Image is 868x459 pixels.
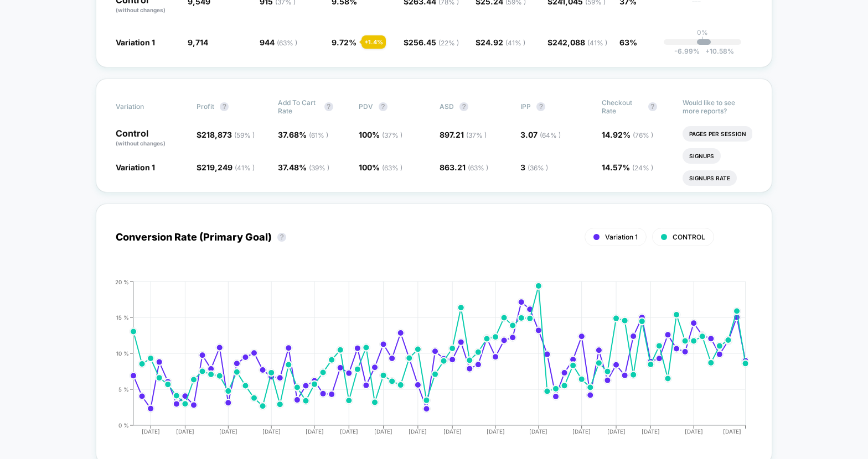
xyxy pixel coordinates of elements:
tspan: 20 % [115,278,129,285]
span: $ [547,38,607,47]
span: 256.45 [409,38,459,47]
span: Add To Cart Rate [278,98,319,115]
span: ( 63 % ) [382,164,402,172]
li: Pages Per Session [683,126,753,142]
span: 3.07 [520,130,561,139]
span: ( 22 % ) [438,39,459,47]
span: 14.92 % [602,130,653,139]
button: ? [648,102,657,111]
span: ( 36 % ) [528,164,548,172]
tspan: [DATE] [487,428,505,435]
span: 24.92 [480,38,525,47]
tspan: [DATE] [685,428,703,435]
li: Signups [683,148,721,164]
span: $ [476,38,525,47]
tspan: [DATE] [142,428,160,435]
span: ( 37 % ) [466,131,487,139]
tspan: 5 % [118,385,129,392]
tspan: [DATE] [443,428,462,435]
tspan: [DATE] [409,428,427,435]
span: ( 63 % ) [468,164,488,172]
span: 37.48 % [278,163,329,172]
span: -6.99 % [674,47,700,55]
div: CONVERSION_RATE [105,279,741,445]
span: 14.57 % [602,163,653,172]
span: ( 39 % ) [309,164,329,172]
span: 10.58 % [700,47,734,55]
tspan: [DATE] [723,428,741,435]
span: (without changes) [116,7,166,13]
tspan: [DATE] [219,428,237,435]
span: CONTROL [673,233,705,241]
span: ( 41 % ) [505,39,525,47]
span: Variation [116,98,177,115]
span: $ [197,130,255,139]
span: IPP [520,102,531,111]
tspan: [DATE] [262,428,281,435]
div: + 1.4 % [361,35,386,49]
span: Profit [197,102,214,111]
span: 100 % [359,163,402,172]
tspan: 15 % [116,314,129,320]
span: 9,714 [188,38,208,47]
button: ? [536,102,545,111]
button: ? [220,102,229,111]
span: ASD [440,102,454,111]
p: 0% [697,28,708,36]
span: Checkout Rate [602,98,643,115]
span: ( 76 % ) [633,131,653,139]
span: 9.72 % [332,38,356,47]
button: ? [379,102,387,111]
button: ? [277,233,286,242]
span: 219,249 [201,163,255,172]
span: 37.68 % [278,130,328,139]
span: PDV [359,102,373,111]
span: (without changes) [116,140,166,147]
tspan: [DATE] [176,428,194,435]
span: Variation 1 [116,38,155,47]
tspan: [DATE] [306,428,324,435]
button: ? [459,102,468,111]
span: 944 [260,38,297,47]
span: 3 [520,163,548,172]
span: 100 % [359,130,402,139]
tspan: 10 % [116,350,129,356]
tspan: [DATE] [374,428,392,435]
tspan: [DATE] [530,428,548,435]
tspan: [DATE] [572,428,591,435]
span: ( 41 % ) [235,164,255,172]
button: ? [324,102,333,111]
span: 897.21 [440,130,487,139]
span: 218,873 [201,130,255,139]
span: Variation 1 [605,233,638,241]
span: $ [197,163,255,172]
span: 863.21 [440,163,488,172]
span: ( 41 % ) [587,39,607,47]
span: 242,088 [552,38,607,47]
p: Control [116,129,185,148]
span: ( 61 % ) [309,131,328,139]
span: ( 24 % ) [632,164,653,172]
tspan: [DATE] [340,428,358,435]
tspan: 0 % [118,421,129,428]
tspan: [DATE] [607,428,626,435]
span: Variation 1 [116,163,155,172]
span: ( 64 % ) [540,131,561,139]
li: Signups Rate [683,170,737,186]
p: Would like to see more reports? [683,98,752,115]
p: | [701,36,704,45]
span: 63% [619,38,637,47]
span: ( 63 % ) [277,39,297,47]
span: ( 59 % ) [234,131,255,139]
tspan: [DATE] [642,428,660,435]
span: + [705,47,710,55]
span: $ [404,38,459,47]
span: ( 37 % ) [382,131,402,139]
